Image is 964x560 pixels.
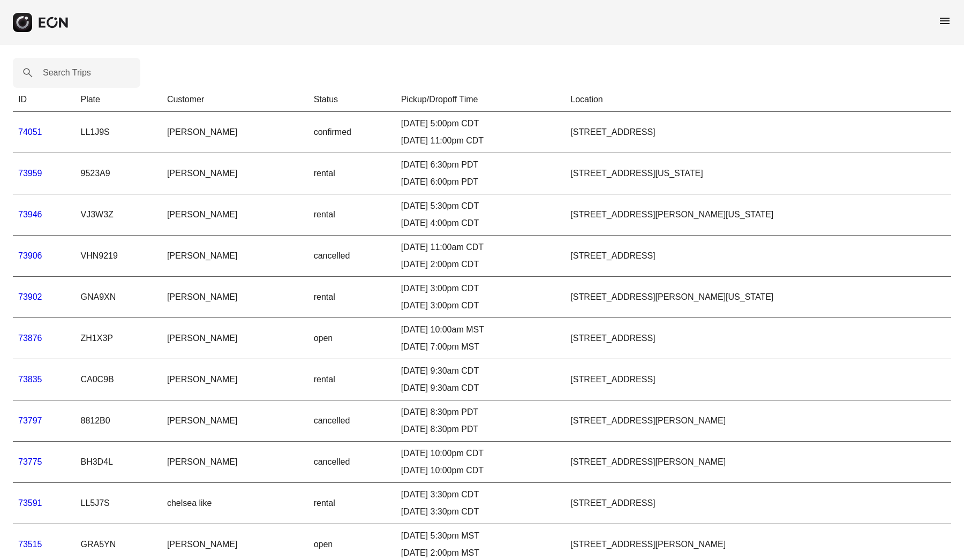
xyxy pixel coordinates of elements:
th: Location [565,88,951,112]
div: [DATE] 3:30pm CDT [401,488,560,501]
td: [STREET_ADDRESS][PERSON_NAME] [565,400,951,442]
td: [STREET_ADDRESS] [565,318,951,359]
label: Search Trips [43,66,91,79]
a: 73515 [18,540,42,549]
a: 73959 [18,169,42,178]
td: cancelled [308,442,396,483]
div: [DATE] 6:00pm PDT [401,176,560,188]
td: LL5J7S [75,483,161,524]
td: chelsea like [162,483,308,524]
th: Pickup/Dropoff Time [396,88,566,112]
div: [DATE] 9:30am CDT [401,382,560,395]
th: Plate [75,88,161,112]
td: [STREET_ADDRESS] [565,112,951,153]
div: [DATE] 5:30pm MST [401,529,560,542]
div: [DATE] 10:00am MST [401,323,560,336]
td: rental [308,359,396,400]
td: rental [308,277,396,318]
td: [PERSON_NAME] [162,194,308,236]
div: [DATE] 7:00pm MST [401,340,560,353]
div: [DATE] 10:00pm CDT [401,447,560,460]
div: [DATE] 5:00pm CDT [401,117,560,130]
th: Customer [162,88,308,112]
div: [DATE] 11:00am CDT [401,241,560,254]
td: [PERSON_NAME] [162,112,308,153]
td: rental [308,153,396,194]
a: 73797 [18,416,42,425]
td: [PERSON_NAME] [162,277,308,318]
td: GNA9XN [75,277,161,318]
td: 8812B0 [75,400,161,442]
a: 73591 [18,498,42,508]
td: [STREET_ADDRESS][PERSON_NAME] [565,442,951,483]
td: [STREET_ADDRESS][US_STATE] [565,153,951,194]
a: 73902 [18,292,42,301]
td: CA0C9B [75,359,161,400]
th: ID [13,88,75,112]
td: LL1J9S [75,112,161,153]
a: 73946 [18,210,42,219]
td: [PERSON_NAME] [162,359,308,400]
td: [PERSON_NAME] [162,153,308,194]
div: [DATE] 5:30pm CDT [401,200,560,213]
td: 9523A9 [75,153,161,194]
div: [DATE] 4:00pm CDT [401,217,560,230]
td: rental [308,483,396,524]
div: [DATE] 10:00pm CDT [401,464,560,477]
td: [STREET_ADDRESS] [565,359,951,400]
th: Status [308,88,396,112]
span: menu [938,14,951,27]
div: [DATE] 8:30pm PDT [401,406,560,419]
td: [STREET_ADDRESS] [565,236,951,277]
td: rental [308,194,396,236]
td: BH3D4L [75,442,161,483]
td: open [308,318,396,359]
div: [DATE] 11:00pm CDT [401,134,560,147]
div: [DATE] 3:30pm CDT [401,505,560,518]
a: 73775 [18,457,42,466]
a: 73876 [18,334,42,343]
div: [DATE] 8:30pm PDT [401,423,560,436]
td: [STREET_ADDRESS][PERSON_NAME][US_STATE] [565,277,951,318]
td: [PERSON_NAME] [162,318,308,359]
td: VHN9219 [75,236,161,277]
td: cancelled [308,236,396,277]
td: cancelled [308,400,396,442]
td: [PERSON_NAME] [162,442,308,483]
a: 74051 [18,127,42,137]
td: ZH1X3P [75,318,161,359]
div: [DATE] 2:00pm MST [401,547,560,559]
a: 73906 [18,251,42,260]
td: confirmed [308,112,396,153]
td: VJ3W3Z [75,194,161,236]
div: [DATE] 9:30am CDT [401,365,560,377]
div: [DATE] 3:00pm CDT [401,282,560,295]
td: [STREET_ADDRESS][PERSON_NAME][US_STATE] [565,194,951,236]
td: [PERSON_NAME] [162,236,308,277]
td: [STREET_ADDRESS] [565,483,951,524]
a: 73835 [18,375,42,384]
td: [PERSON_NAME] [162,400,308,442]
div: [DATE] 6:30pm PDT [401,158,560,171]
div: [DATE] 2:00pm CDT [401,258,560,271]
div: [DATE] 3:00pm CDT [401,299,560,312]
